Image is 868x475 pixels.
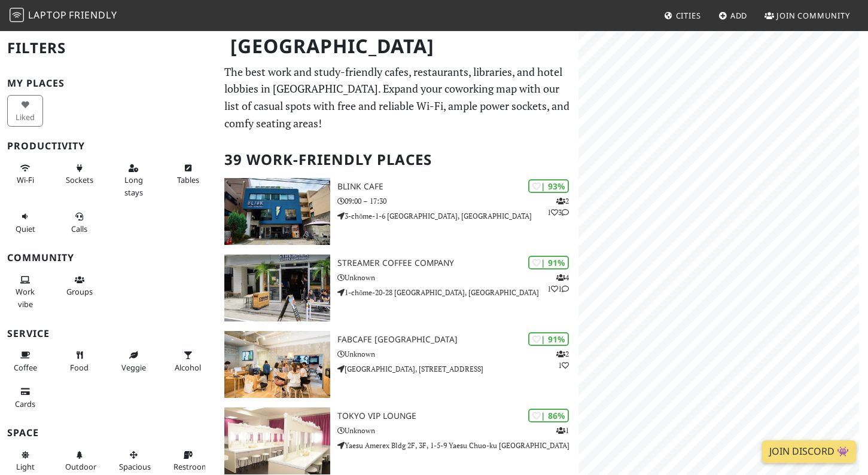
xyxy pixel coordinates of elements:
[10,8,24,22] img: LaptopFriendly
[337,195,578,207] p: 09:00 – 17:30
[16,286,35,309] span: People working
[7,270,43,314] button: Work vibe
[170,158,206,190] button: Tables
[7,140,210,152] h3: Productivity
[217,407,579,474] a: Tokyo VIP Lounge | 86% 1 Tokyo VIP Lounge Unknown Yaesu Amerex Bldg 2F, 3F, 1-5-9 Yaesu Chuo-ku [...
[224,331,331,398] img: FabCafe Tokyo
[7,78,210,89] h3: My Places
[556,348,569,371] p: 2 1
[217,255,579,321] a: Streamer Coffee Company | 91% 411 Streamer Coffee Company Unknown 1-chōme-20-28 [GEOGRAPHIC_DATA]...
[10,5,117,26] a: LaptopFriendly LaptopFriendly
[62,207,98,238] button: Calls
[547,272,569,295] p: 4 1 1
[337,182,578,192] h3: BLINK Cafe
[7,427,210,439] h3: Space
[528,179,569,193] div: | 93%
[337,272,578,283] p: Unknown
[16,461,35,472] span: Natural light
[66,286,93,297] span: Group tables
[224,178,331,245] img: BLINK Cafe
[173,461,209,472] span: Restroom
[528,332,569,346] div: | 91%
[69,8,117,22] span: Friendly
[7,207,43,238] button: Quiet
[7,252,210,263] h3: Community
[217,331,579,398] a: FabCafe Tokyo | 91% 21 FabCafe [GEOGRAPHIC_DATA] Unknown [GEOGRAPHIC_DATA], [STREET_ADDRESS]
[7,158,43,190] button: Wi-Fi
[337,425,578,436] p: Unknown
[7,345,43,377] button: Coffee
[221,30,577,63] h1: [GEOGRAPHIC_DATA]
[62,270,98,302] button: Groups
[62,158,98,190] button: Sockets
[337,440,578,451] p: Yaesu Amerex Bldg 2F, 3F, 1-5-9 Yaesu Chuo-ku [GEOGRAPHIC_DATA]
[177,174,199,185] span: Work-friendly tables
[547,195,569,218] p: 2 1 3
[337,287,578,298] p: 1-chōme-20-28 [GEOGRAPHIC_DATA], [GEOGRAPHIC_DATA]
[14,362,37,373] span: Coffee
[224,63,572,132] p: The best work and study-friendly cafes, restaurants, libraries, and hotel lobbies in [GEOGRAPHIC_...
[528,409,569,422] div: | 86%
[115,158,151,202] button: Long stays
[730,10,748,21] span: Add
[337,335,578,345] h3: FabCafe [GEOGRAPHIC_DATA]
[175,362,201,373] span: Alcohol
[217,178,579,245] a: BLINK Cafe | 93% 213 BLINK Cafe 09:00 – 17:30 3-chōme-1-6 [GEOGRAPHIC_DATA], [GEOGRAPHIC_DATA]
[7,382,43,413] button: Cards
[71,223,87,234] span: Video/audio calls
[337,411,578,421] h3: Tokyo VIP Lounge
[224,255,331,321] img: Streamer Coffee Company
[70,362,89,373] span: Food
[7,328,210,339] h3: Service
[337,348,578,360] p: Unknown
[121,362,146,373] span: Veggie
[337,363,578,375] p: [GEOGRAPHIC_DATA], [STREET_ADDRESS]
[16,223,35,234] span: Quiet
[28,8,67,22] span: Laptop
[776,10,850,21] span: Join Community
[556,425,569,436] p: 1
[714,5,753,26] a: Add
[115,345,151,377] button: Veggie
[119,461,151,472] span: Spacious
[7,30,210,66] h2: Filters
[760,5,855,26] a: Join Community
[224,407,331,474] img: Tokyo VIP Lounge
[337,210,578,222] p: 3-chōme-1-6 [GEOGRAPHIC_DATA], [GEOGRAPHIC_DATA]
[170,345,206,377] button: Alcohol
[224,142,572,178] h2: 39 Work-Friendly Places
[65,461,96,472] span: Outdoor area
[62,345,98,377] button: Food
[17,174,34,185] span: Stable Wi-Fi
[66,174,93,185] span: Power sockets
[15,399,35,409] span: Credit cards
[528,256,569,269] div: | 91%
[676,10,701,21] span: Cities
[337,258,578,268] h3: Streamer Coffee Company
[659,5,706,26] a: Cities
[762,440,856,463] a: Join Discord 👾
[124,174,143,197] span: Long stays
